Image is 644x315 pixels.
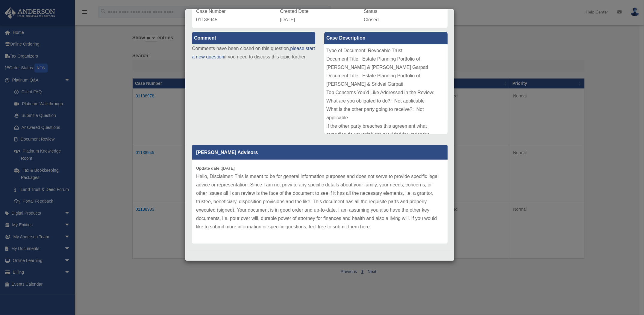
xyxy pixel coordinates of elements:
label: Case Description [324,32,448,44]
span: Case Number [196,9,226,14]
p: Hello, Disclaimer: This is meant to be for general information purposes and does not serve to pro... [196,172,443,231]
a: please start a new question [192,46,315,59]
small: [DATE] [196,166,235,171]
span: Created Date [280,9,308,14]
span: [DATE] [280,17,295,22]
span: 01138945 [196,17,217,22]
span: Status [364,9,377,14]
p: Comments have been closed on this question, if you need to discuss this topic further. [192,44,315,61]
b: Update date : [196,166,222,171]
label: Comment [192,32,315,44]
p: [PERSON_NAME] Advisors [192,145,448,160]
div: Type of Document: Revocable Trust Document Title: Estate Planning Portfolio of [PERSON_NAME] & [P... [324,44,448,134]
span: Closed [364,17,379,22]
